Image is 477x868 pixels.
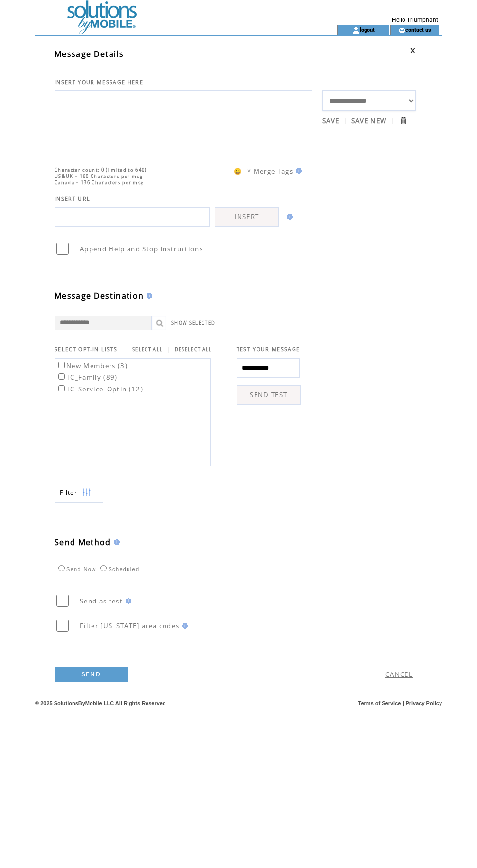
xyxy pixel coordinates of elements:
[80,245,203,253] span: Append Help and Stop instructions
[82,481,91,503] img: filters.png
[358,700,401,706] a: Terms of Service
[55,481,103,503] a: Filter
[284,214,293,220] img: help.gif
[132,346,163,353] a: SELECT ALL
[98,567,139,572] label: Scheduled
[215,207,279,227] a: INSERT
[80,597,123,605] span: Send as test
[385,670,413,679] a: CANCEL
[35,700,166,706] span: © 2025 SolutionsByMobile LLC All Rights Reserved
[405,26,431,33] a: contact us
[55,346,117,353] span: SELECT OPT-IN LISTS
[360,26,375,33] a: logout
[55,537,111,548] span: Send Method
[343,116,347,125] span: |
[123,598,131,604] img: help.gif
[55,195,90,202] span: INSERT URL
[58,362,65,368] input: New Members (3)
[351,116,387,125] a: SAVE NEW
[171,320,215,326] a: SHOW SELECTED
[403,700,404,706] span: |
[56,361,128,370] label: New Members (3)
[179,623,188,629] img: help.gif
[58,385,65,391] input: TC_Service_Optin (12)
[111,539,120,545] img: help.gif
[234,167,242,176] span: 😀
[322,116,339,125] a: SAVE
[56,373,118,382] label: TC_Family (89)
[144,293,152,299] img: help.gif
[58,373,65,380] input: TC_Family (89)
[352,26,360,34] img: account_icon.gif
[55,179,144,186] span: Canada = 136 Characters per msg
[390,116,394,125] span: |
[60,488,77,496] span: Show filters
[55,49,124,59] span: Message Details
[55,290,144,301] span: Message Destination
[55,79,143,86] span: INSERT YOUR MESSAGE HERE
[175,346,212,353] a: DESELECT ALL
[58,565,65,571] input: Send Now
[55,173,143,179] span: US&UK = 160 Characters per msg
[293,168,302,174] img: help.gif
[55,167,147,173] span: Character count: 0 (limited to 640)
[56,567,96,572] label: Send Now
[237,385,301,405] a: SEND TEST
[80,621,179,630] span: Filter [US_STATE] area codes
[237,346,300,353] span: TEST YOUR MESSAGE
[392,17,438,23] span: Hello Triumphant
[166,345,170,354] span: |
[55,667,128,682] a: SEND
[247,167,293,176] span: * Merge Tags
[56,385,143,393] label: TC_Service_Optin (12)
[399,116,408,125] input: Submit
[398,26,405,34] img: contact_us_icon.gif
[405,700,442,706] a: Privacy Policy
[100,565,107,571] input: Scheduled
